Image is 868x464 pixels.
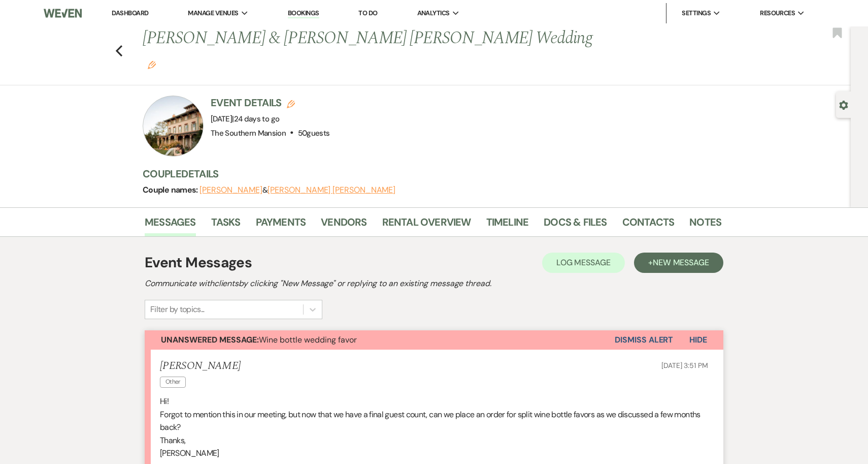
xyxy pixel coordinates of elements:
h1: [PERSON_NAME] & [PERSON_NAME] [PERSON_NAME] Wedding [143,26,597,75]
p: Forgot to mention this in our meeting, but now that we have a final guest count, can we place an ... [160,408,708,434]
img: Weven Logo [44,3,82,24]
span: Settings [682,8,711,18]
button: Hide [673,330,723,350]
span: Resources [760,8,795,18]
button: Edit [148,60,156,69]
strong: Unanswered Message: [161,334,259,345]
span: Couple names: [143,184,199,195]
a: Payments [256,214,306,236]
a: Contacts [622,214,675,236]
a: Notes [689,214,721,236]
p: [PERSON_NAME] [160,447,708,460]
span: New Message [653,257,709,268]
span: | [232,114,279,124]
span: [DATE] 3:51 PM [661,361,708,370]
span: & [199,185,395,195]
a: Timeline [486,214,529,236]
h2: Communicate with clients by clicking "New Message" or replying to an existing message thread. [145,277,723,290]
span: [DATE] [211,114,279,124]
a: To Do [358,9,377,17]
span: Log Message [556,257,611,268]
a: Docs & Files [544,214,607,236]
span: Manage Venues [188,8,238,18]
a: Dashboard [112,9,148,17]
h3: Event Details [211,96,329,110]
a: Messages [145,214,196,236]
h3: Couple Details [143,167,711,181]
p: Thanks, [160,434,708,447]
button: Unanswered Message:Wine bottle wedding favor [145,330,615,350]
button: Open lead details [839,100,848,109]
p: Hi! [160,395,708,408]
button: Dismiss Alert [615,330,673,350]
span: Hide [689,334,707,345]
a: Vendors [321,214,366,236]
button: +New Message [634,253,723,273]
span: 50 guests [298,128,330,138]
span: Analytics [417,8,450,18]
button: [PERSON_NAME] [PERSON_NAME] [268,186,395,194]
h1: Event Messages [145,252,252,273]
a: Rental Overview [382,214,471,236]
span: Other [160,377,186,387]
h5: [PERSON_NAME] [160,360,241,373]
span: 24 days to go [234,114,280,124]
div: Filter by topics... [150,303,205,316]
span: The Southern Mansion [211,128,286,138]
span: Wine bottle wedding favor [161,334,357,345]
button: [PERSON_NAME] [199,186,262,194]
a: Tasks [211,214,241,236]
a: Bookings [288,9,319,18]
button: Log Message [542,253,625,273]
